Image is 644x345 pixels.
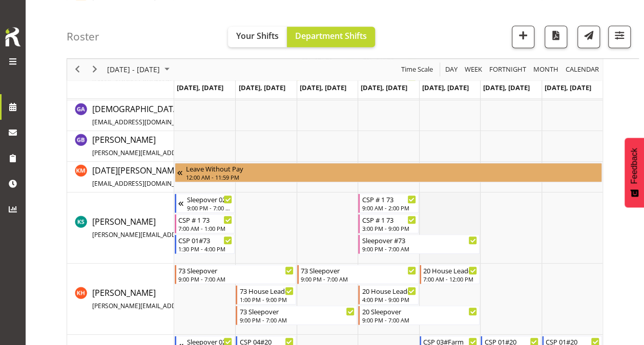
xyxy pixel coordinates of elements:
div: 9:00 PM - 7:00 AM [362,245,477,253]
span: [DATE], [DATE] [361,83,407,92]
div: Kathryn Hunt"s event - 73 Sleepover Begin From Tuesday, August 26, 2025 at 9:00:00 PM GMT+12:00 E... [236,306,357,325]
button: Add a new shift [512,26,534,48]
div: 1:30 PM - 4:00 PM [178,245,232,253]
div: 4:00 PM - 9:00 PM [362,295,416,304]
div: 12:00 AM - 11:59 PM [186,173,599,181]
span: Feedback [630,148,639,184]
span: [EMAIL_ADDRESS][DOMAIN_NAME] [92,179,194,188]
td: Kathryn Hunt resource [67,264,174,335]
div: Leave Without Pay [186,163,599,174]
td: Katherine Shaw resource [67,192,174,264]
div: 9:00 PM - 7:00 AM [301,275,416,283]
td: Gay Andrade resource [67,100,174,131]
div: CSP # 1 73 [178,214,232,225]
div: CSP # 1 73 [362,194,416,204]
div: 9:00 PM - 7:00 AM [187,204,232,212]
td: Kartik Mahajan resource [67,162,174,192]
button: Timeline Week [463,63,484,76]
button: Timeline Month [532,63,560,76]
span: Month [532,63,559,76]
div: 9:00 PM - 7:00 AM [239,316,355,324]
div: Sleepover #73 [362,235,477,245]
button: Previous [71,63,85,76]
span: [PERSON_NAME][EMAIL_ADDRESS][DOMAIN_NAME] [92,301,242,310]
div: 7:00 AM - 12:00 PM [423,275,477,283]
span: [PERSON_NAME] [92,134,331,158]
span: [DATE], [DATE] [300,83,346,92]
div: CSP # 1 73 [362,214,416,225]
img: Rosterit icon logo [3,26,23,48]
button: Filter Shifts [608,26,631,48]
a: [PERSON_NAME][PERSON_NAME][EMAIL_ADDRESS][DOMAIN_NAME] [92,215,283,240]
button: Fortnight [488,63,528,76]
span: [DATE], [DATE] [545,83,591,92]
div: 20 Sleepover [362,306,477,316]
span: [DATE], [DATE] [238,83,285,92]
div: August 25 - 31, 2025 [103,59,176,80]
div: Kathryn Hunt"s event - 73 Sleepover Begin From Wednesday, August 27, 2025 at 9:00:00 PM GMT+12:00... [297,265,419,284]
div: Katherine Shaw"s event - CSP 01#73 Begin From Monday, August 25, 2025 at 1:30:00 PM GMT+12:00 End... [175,234,235,254]
div: 73 Sleepover [178,265,294,275]
span: Week [464,63,483,76]
button: Department Shifts [287,27,375,47]
span: [PERSON_NAME][EMAIL_ADDRESS][DOMAIN_NAME][PERSON_NAME] [92,148,290,157]
span: Department Shifts [295,30,367,41]
div: next period [86,59,103,80]
span: [DATE], [DATE] [422,83,469,92]
div: 73 Sleepover [301,265,416,275]
div: Sleepover 02#73 [187,194,232,204]
span: [PERSON_NAME] [92,287,283,311]
span: [EMAIL_ADDRESS][DOMAIN_NAME] [92,118,194,126]
a: [PERSON_NAME][PERSON_NAME][EMAIL_ADDRESS][DOMAIN_NAME][PERSON_NAME] [92,134,331,158]
a: [DEMOGRAPHIC_DATA][PERSON_NAME][EMAIL_ADDRESS][DOMAIN_NAME] [92,103,244,127]
span: Time Scale [400,63,434,76]
div: Kartik Mahajan"s event - Leave Without Pay Begin From Thursday, August 14, 2025 at 12:00:00 AM GM... [175,163,602,182]
span: [DATE], [DATE] [177,83,223,92]
div: 9:00 PM - 7:00 AM [362,316,477,324]
div: 9:00 AM - 2:00 PM [362,204,416,212]
button: Timeline Day [444,63,460,76]
span: Your Shifts [236,30,279,41]
button: Send a list of all shifts for the selected filtered period to all rostered employees. [577,26,600,48]
button: Download a PDF of the roster according to the set date range. [545,26,567,48]
span: Fortnight [488,63,527,76]
td: Gillian Bradshaw resource [67,131,174,162]
div: Katherine Shaw"s event - Sleepover #73 Begin From Thursday, August 28, 2025 at 9:00:00 PM GMT+12:... [358,234,480,254]
div: Katherine Shaw"s event - CSP # 1 73 Begin From Thursday, August 28, 2025 at 3:00:00 PM GMT+12:00 ... [358,214,418,233]
div: Kathryn Hunt"s event - 20 Sleepover Begin From Thursday, August 28, 2025 at 9:00:00 PM GMT+12:00 ... [358,306,480,325]
button: Feedback - Show survey [625,138,644,207]
button: Time Scale [400,63,435,76]
div: Kathryn Hunt"s event - 73 House Leader Begin From Tuesday, August 26, 2025 at 1:00:00 PM GMT+12:0... [236,285,296,305]
div: Katherine Shaw"s event - Sleepover 02#73 Begin From Sunday, August 24, 2025 at 9:00:00 PM GMT+12:... [175,193,235,213]
div: Kathryn Hunt"s event - 20 House Leader Begin From Thursday, August 28, 2025 at 4:00:00 PM GMT+12:... [358,285,418,305]
span: [DATE][PERSON_NAME] [92,165,239,188]
span: [PERSON_NAME] [92,216,283,240]
div: Katherine Shaw"s event - CSP # 1 73 Begin From Thursday, August 28, 2025 at 9:00:00 AM GMT+12:00 ... [358,193,418,213]
button: Your Shifts [228,27,287,47]
span: calendar [565,63,600,76]
span: [DATE], [DATE] [483,83,530,92]
div: 7:00 AM - 1:00 PM [178,224,232,232]
button: August 2025 [106,63,174,76]
span: [PERSON_NAME][EMAIL_ADDRESS][DOMAIN_NAME] [92,230,242,239]
div: 73 House Leader [239,286,293,296]
div: 20 House Leader [423,265,477,275]
div: Kathryn Hunt"s event - 20 House Leader Begin From Friday, August 29, 2025 at 7:00:00 AM GMT+12:00... [420,265,480,284]
span: [DATE] - [DATE] [106,63,161,76]
div: Katherine Shaw"s event - CSP # 1 73 Begin From Monday, August 25, 2025 at 7:00:00 AM GMT+12:00 En... [175,214,235,233]
div: 73 Sleepover [239,306,355,316]
span: Day [444,63,459,76]
div: CSP 01#73 [178,235,232,245]
a: [PERSON_NAME][PERSON_NAME][EMAIL_ADDRESS][DOMAIN_NAME] [92,287,283,311]
div: 1:00 PM - 9:00 PM [239,295,293,304]
button: Next [88,63,102,76]
button: Month [564,63,601,76]
div: Kathryn Hunt"s event - 73 Sleepover Begin From Monday, August 25, 2025 at 9:00:00 PM GMT+12:00 En... [175,265,296,284]
div: 20 House Leader [362,286,416,296]
span: [DEMOGRAPHIC_DATA][PERSON_NAME] [92,103,244,127]
a: [DATE][PERSON_NAME][EMAIL_ADDRESS][DOMAIN_NAME] [92,164,239,189]
div: 9:00 PM - 7:00 AM [178,275,294,283]
h4: Roster [67,31,99,42]
div: previous period [69,59,86,80]
div: 3:00 PM - 9:00 PM [362,224,416,232]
